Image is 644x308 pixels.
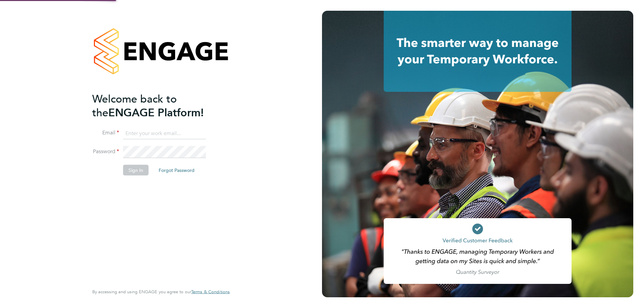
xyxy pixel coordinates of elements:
label: Password [92,148,119,155]
label: Email [92,129,119,136]
span: Welcome back to the [92,92,177,119]
button: Sign In [123,165,149,176]
a: Terms & Conditions [191,289,230,295]
span: By accessing and using ENGAGE you agree to our [92,289,230,295]
h2: ENGAGE Platform! [92,92,223,119]
span: Terms & Conditions [191,289,230,295]
button: Forgot Password [153,165,200,176]
input: Enter your work email... [123,127,206,139]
